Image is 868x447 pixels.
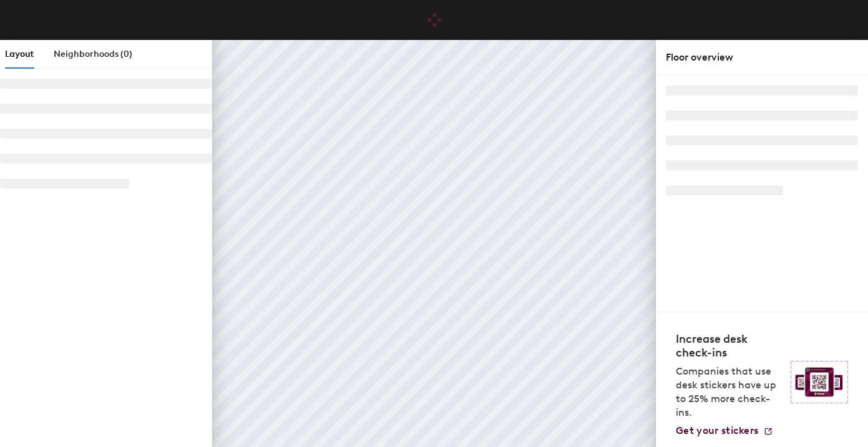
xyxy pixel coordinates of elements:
[676,365,783,420] p: Companies that use desk stickers have up to 25% more check-ins.
[666,50,858,65] div: Floor overview
[54,49,132,59] span: Neighborhoods (0)
[676,425,758,436] span: Get your stickers
[5,49,34,59] span: Layout
[676,425,773,437] a: Get your stickers
[791,361,848,403] img: Sticker logo
[676,332,783,360] h4: Increase desk check-ins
